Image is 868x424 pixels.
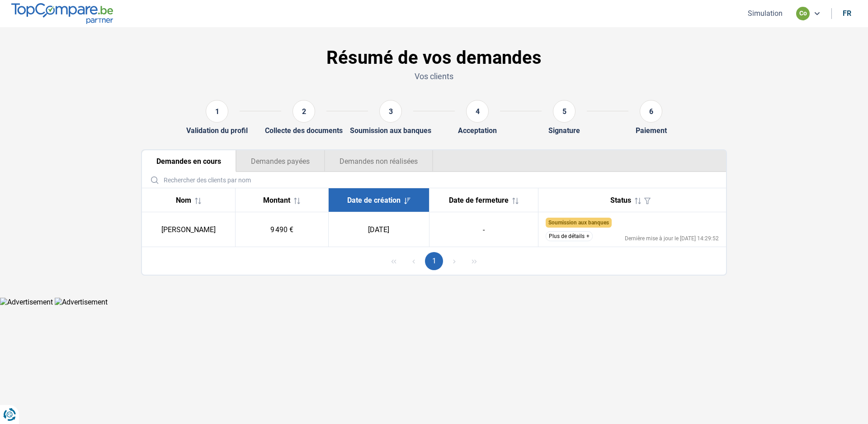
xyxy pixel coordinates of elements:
div: co [796,7,810,20]
td: [DATE] [328,212,429,247]
p: Vos clients [141,71,727,82]
div: 3 [379,100,402,123]
div: Validation du profil [186,126,248,135]
button: Last Page [465,252,483,270]
img: TopCompare.be [11,3,113,24]
div: Soumission aux banques [350,126,431,135]
td: 9 490 € [235,212,328,247]
button: Demandes non réalisées [325,150,433,172]
div: Paiement [636,126,667,135]
div: Signature [548,126,580,135]
td: - [429,212,538,247]
img: Advertisement [55,298,108,306]
div: 1 [206,100,228,123]
div: fr [843,9,851,18]
button: Next Page [445,252,463,270]
span: Nom [176,196,191,205]
td: [PERSON_NAME] [142,212,235,247]
div: Collecte des documents [265,126,343,135]
button: Demandes payées [236,150,325,172]
button: Demandes en cours [142,150,236,172]
div: Dernière mise à jour le [DATE] 14:29:52 [625,236,719,241]
span: Montant [263,196,290,205]
button: Previous Page [405,252,423,270]
button: Page 1 [425,252,443,270]
input: Rechercher des clients par nom [146,172,722,188]
div: 4 [466,100,489,123]
span: Date de fermeture [449,196,509,205]
button: First Page [385,252,403,270]
button: Simulation [745,9,785,18]
div: 5 [553,100,576,123]
span: Status [610,196,631,205]
h1: Résumé de vos demandes [141,47,727,69]
div: 2 [292,100,315,123]
button: Plus de détails [546,231,593,241]
div: 6 [640,100,662,123]
div: Acceptation [458,126,497,135]
span: Soumission aux banques [548,219,609,226]
span: Date de création [347,196,401,205]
